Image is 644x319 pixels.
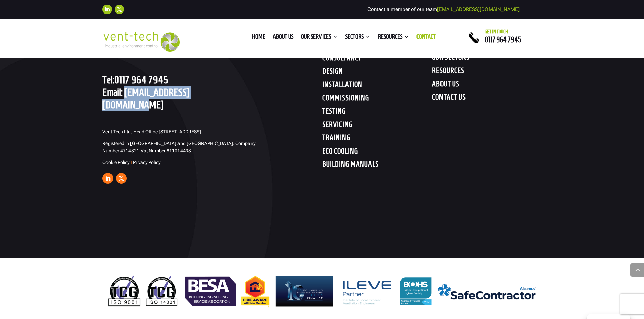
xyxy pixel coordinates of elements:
[322,147,432,159] h4: ECO COOLING
[102,173,113,184] a: Follow on LinkedIn
[322,107,432,119] h4: TESTING
[102,86,123,98] span: Email:
[102,74,114,85] span: Tel:
[322,53,432,65] h4: CONSULTANCY
[133,160,160,165] a: Privacy Policy
[378,34,409,42] a: Resources
[102,141,255,153] span: Registered in [GEOGRAPHIC_DATA] and [GEOGRAPHIC_DATA]. Company Number 4714321 Vat Number 811014493
[367,6,520,12] span: Contact a member of our team
[432,92,542,105] h4: CONTACT US
[102,271,542,312] img: Email footer Apr 25
[432,53,542,65] h4: OUR SECTORS
[322,67,432,79] h4: DESIGN
[416,34,436,42] a: Contact
[102,74,168,85] a: Tel:0117 964 7945
[322,133,432,145] h4: TRAINING
[322,120,432,132] h4: SERVICING
[102,129,201,134] span: Vent-Tech Ltd. Head Office [STREET_ADDRESS]
[437,6,520,12] a: [EMAIL_ADDRESS][DOMAIN_NAME]
[116,173,127,184] a: Follow on X
[273,34,293,42] a: About us
[139,148,141,153] span: I
[485,35,521,44] a: 0117 964 7945
[345,34,371,42] a: Sectors
[102,86,189,110] a: [EMAIL_ADDRESS][DOMAIN_NAME]
[322,80,432,92] h4: INSTALLATION
[322,93,432,105] h4: COMMISSIONING
[102,5,112,14] a: Follow on LinkedIn
[432,79,542,91] h4: ABOUT US
[301,34,338,42] a: Our Services
[322,160,432,172] h4: BUILDING MANUALS
[432,66,542,78] h4: RESOURCES
[130,160,132,165] span: I
[115,5,124,14] a: Follow on X
[102,160,129,165] a: Cookie Policy
[252,34,265,42] a: Home
[102,32,180,52] img: 2023-09-27T08_35_16.549ZVENT-TECH---Clear-background
[485,29,508,34] span: Get in touch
